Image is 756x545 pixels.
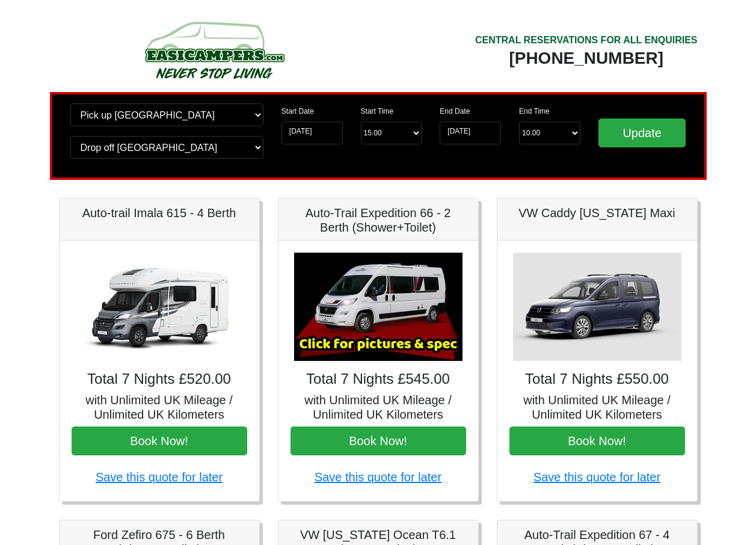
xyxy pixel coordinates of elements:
[598,119,686,147] input: Update
[290,371,466,388] h4: Total 7 Nights £545.00
[475,48,698,69] div: [PHONE_NUMBER]
[509,393,685,422] h5: with Unlimited UK Mileage / Unlimited UK Kilometers
[290,206,466,235] h5: Auto-Trail Expedition 66 - 2 Berth (Shower+Toilet)
[440,122,501,144] input: Return Date
[290,393,466,422] h5: with Unlimited UK Mileage / Unlimited UK Kilometers
[75,253,244,361] img: Auto-trail Imala 615 - 4 Berth
[315,470,441,484] a: Save this quote for later
[72,371,247,388] h4: Total 7 Nights £520.00
[533,470,660,484] a: Save this quote for later
[519,106,550,117] label: End Time
[100,17,328,83] img: campers-checkout-logo.png
[72,393,247,422] h5: with Unlimited UK Mileage / Unlimited UK Kilometers
[509,426,685,455] button: Book Now!
[361,106,394,117] label: Start Time
[475,33,698,48] div: CENTRAL RESERVATIONS FOR ALL ENQUIRIES
[440,106,470,117] label: End Date
[281,122,343,144] input: Start Date
[509,371,685,388] h4: Total 7 Nights £550.00
[290,426,466,455] button: Book Now!
[509,206,685,220] h5: VW Caddy [US_STATE] Maxi
[96,470,223,484] a: Save this quote for later
[513,253,681,361] img: VW Caddy California Maxi
[281,106,314,117] label: Start Date
[72,206,247,220] h5: Auto-trail Imala 615 - 4 Berth
[294,253,463,361] img: Auto-Trail Expedition 66 - 2 Berth (Shower+Toilet)
[72,426,247,455] button: Book Now!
